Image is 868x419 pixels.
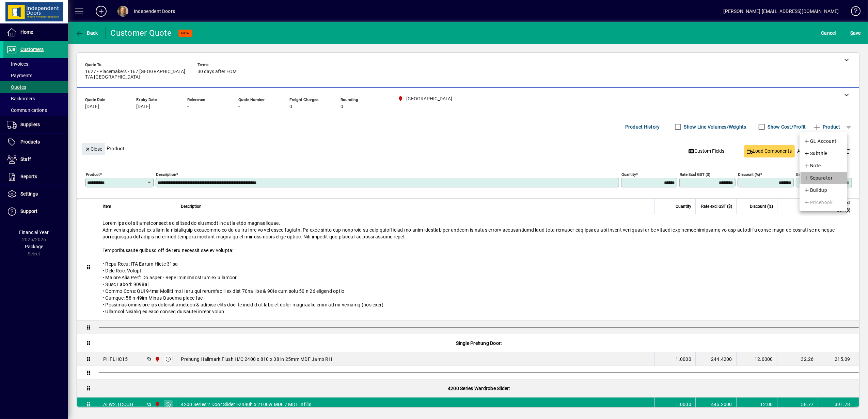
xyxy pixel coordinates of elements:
[800,184,847,196] button: Buildup
[800,160,847,172] button: Note
[804,149,827,157] span: Subtitle
[800,135,847,147] button: GL Account
[804,186,827,194] span: Buildup
[804,198,833,206] span: Pricebook
[800,172,847,184] button: Separator
[804,174,833,182] span: Separator
[804,137,837,145] span: GL Account
[804,162,821,170] span: Note
[800,196,847,208] button: Pricebook
[800,147,847,160] button: Subtitle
